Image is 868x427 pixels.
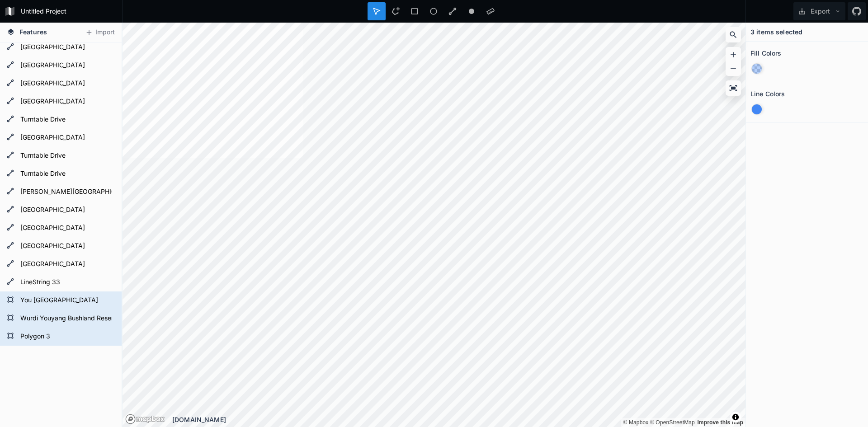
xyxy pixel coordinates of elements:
button: Import [80,25,119,40]
h2: Line Colors [750,87,785,101]
span: Features [19,27,47,37]
h4: 3 items selected [750,27,802,37]
button: Toggle attribution [730,412,741,422]
a: OpenStreetMap [650,419,695,426]
a: Map feedback [697,419,743,426]
span: Toggle attribution [733,412,738,422]
h2: Fill Colors [750,46,782,60]
div: [DOMAIN_NAME] [172,415,745,424]
a: Mapbox [623,419,648,426]
button: Export [793,2,845,20]
a: Mapbox logo [125,414,136,424]
a: Mapbox logo [125,414,165,424]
